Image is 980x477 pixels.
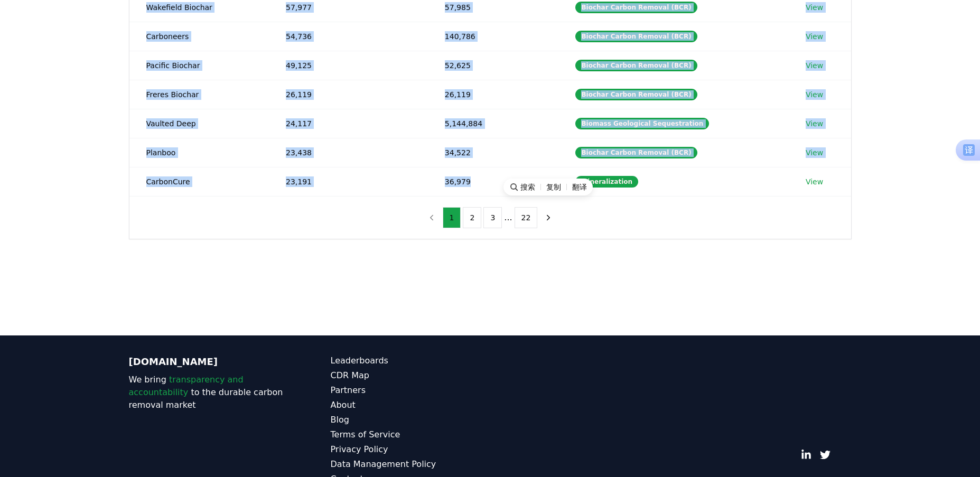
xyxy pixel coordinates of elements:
td: 36,979 [428,167,559,196]
a: View [806,89,823,100]
td: 24,117 [269,109,428,138]
td: 23,191 [269,167,428,196]
a: Twitter [820,450,830,460]
div: Biochar Carbon Removal (BCR) [575,60,697,71]
button: 3 [483,207,502,228]
td: 23,438 [269,138,428,167]
button: 1 [443,207,461,228]
td: Vaulted Deep [129,109,269,138]
a: View [806,118,823,129]
p: [DOMAIN_NAME] [129,354,288,369]
a: Data Management Policy [331,458,490,471]
td: CarbonCure [129,167,269,196]
p: We bring to the durable carbon removal market [129,373,288,411]
td: Freres Biochar [129,80,269,109]
a: LinkedIn [801,450,811,460]
td: 140,786 [428,22,559,51]
a: CDR Map [331,369,490,382]
div: Biochar Carbon Removal (BCR) [575,147,697,158]
td: Pacific Biochar [129,51,269,80]
div: Mineralization [575,176,638,188]
a: View [806,147,823,158]
a: Terms of Service [331,428,490,441]
button: 2 [463,207,481,228]
a: About [331,399,490,411]
a: View [806,60,823,71]
td: 49,125 [269,51,428,80]
li: ... [504,211,512,224]
a: View [806,31,823,42]
div: Biochar Carbon Removal (BCR) [575,89,697,100]
td: 34,522 [428,138,559,167]
a: View [806,176,823,187]
a: Leaderboards [331,354,490,367]
td: Planboo [129,138,269,167]
a: Privacy Policy [331,443,490,456]
span: transparency and accountability [129,375,244,397]
a: Blog [331,414,490,426]
td: 52,625 [428,51,559,80]
td: 26,119 [428,80,559,109]
div: Biochar Carbon Removal (BCR) [575,2,697,13]
td: 54,736 [269,22,428,51]
td: 26,119 [269,80,428,109]
button: 22 [515,207,538,228]
td: Carboneers [129,22,269,51]
div: Biomass Geological Sequestration [575,118,709,129]
a: Partners [331,384,490,397]
div: Biochar Carbon Removal (BCR) [575,31,697,42]
button: next page [539,207,557,228]
td: 5,144,884 [428,109,559,138]
a: View [806,2,823,13]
